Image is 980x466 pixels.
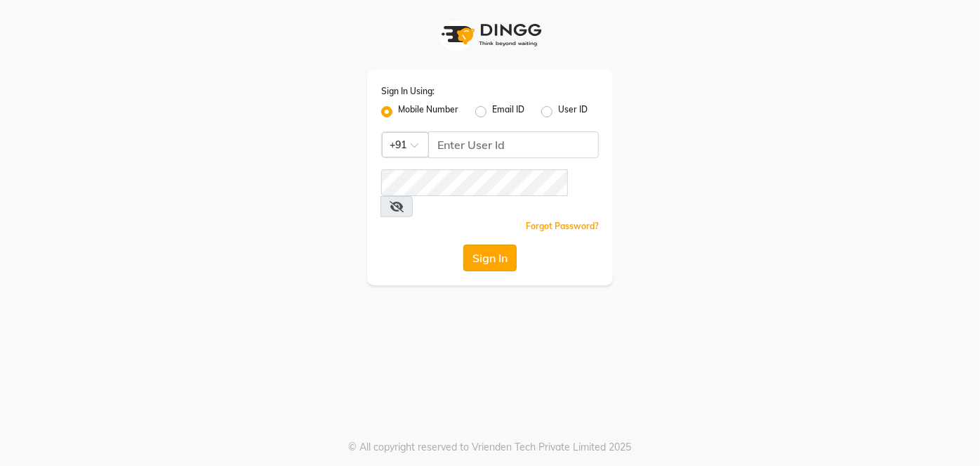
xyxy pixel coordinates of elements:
button: Sign In [463,245,517,271]
label: Email ID [492,103,524,120]
label: User ID [558,103,588,120]
input: Username [428,131,599,158]
a: Forgot Password? [526,221,599,231]
label: Mobile Number [398,103,458,120]
label: Sign In Using: [381,85,435,98]
img: logo1.svg [434,14,546,56]
input: Username [381,169,568,196]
